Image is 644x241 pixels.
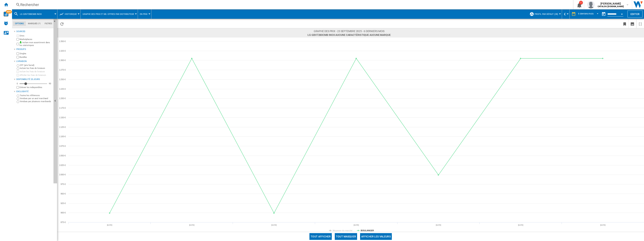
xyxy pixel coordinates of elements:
tspan: 1 150 € [59,116,66,119]
input: Bundles [17,56,19,58]
input: Inclure les frais de livraison [17,70,19,73]
label: Inclure mon assortiment dans les statistiques [20,41,52,47]
div: Historique [59,9,79,19]
tspan: BOULANGER [361,229,374,232]
span: NEW [6,10,12,14]
div: Produits [16,48,52,51]
button: Profil par défaut (28) [535,9,560,19]
span: Graphe des prix et nb. offres par distributeur [83,13,134,15]
span: En prix [140,13,147,15]
div: Rechercher [20,2,563,7]
tspan: 875 € [61,221,66,223]
tspan: 1 050 € [59,154,66,157]
label: Vendues par un seul marchand [20,97,52,100]
div: 1 [579,1,583,5]
div: Sources [16,30,52,33]
tspan: 1 175 € [59,107,66,109]
tspan: [DATE] [600,224,606,226]
button: € [564,9,568,19]
div: 6 derniers mois [578,12,594,15]
tspan: [DATE] [107,224,112,226]
img: profile.jpg [587,1,595,8]
md-tab-item: Filtres [43,21,54,26]
button: Historique [65,9,79,19]
div: Livraison [16,60,52,63]
label: Enlever les indisponibles [20,86,52,89]
button: LG GBV7280CMB INOX [20,9,45,19]
md-tab-item: Marques (*) [26,21,43,26]
tspan: [DATE] [436,224,441,226]
label: OFF (prix facial) [20,64,52,67]
tspan: 1 100 € [59,135,66,138]
button: Tout afficher [309,233,332,240]
label: Toutes les références [20,94,52,97]
span: LG GBV7280CMB INOX [20,13,42,15]
img: mysite-bg-18x18.png [20,41,22,43]
input: Afficher les frais de livraison [17,86,19,89]
label: Vendues par plusieurs marchands [20,100,52,103]
button: En prix [140,9,149,19]
tspan: [DATE] [518,224,523,226]
input: Sites [17,35,19,37]
button: Graphe des prix et nb. offres par distributeur [83,9,136,19]
input: Afficher les frais de livraison [17,74,19,76]
tspan: 1 350 € [59,40,66,42]
label: Afficher les frais de livraison [20,74,52,77]
button: Open calendar [618,10,625,17]
tspan: 1 325 € [59,50,66,52]
label: Inclure les frais de livraison [20,70,52,73]
md-slider: Disponibilité [20,82,47,86]
label: Bundles [20,56,52,59]
div: Exclusivité [16,90,52,93]
label: Inclure les frais de livraison [20,67,52,70]
md-menu: Currency [562,9,570,19]
tspan: 1 000 € [59,173,66,176]
div: Disponibilité 20 Jours [16,78,52,81]
button: Editer [627,11,642,17]
button: md-calendar [600,10,607,18]
md-tab-item: Options [13,21,26,26]
tspan: 1 075 € [59,145,66,147]
input: OFF (prix facial) [17,64,19,67]
md-select: REPORTS.WIZARD.STEPS.REPORT.STEPS.REPORT_OPTIONS.PERIOD: 6 derniers mois [578,11,600,17]
tspan: [DATE] [271,224,277,226]
div: 0 [16,82,19,85]
img: wise-card.svg [4,12,8,17]
tspan: 1 200 € [59,97,66,99]
tspan: 900 € [61,212,66,214]
button: Afficher les valeurs [360,233,392,240]
button: Masquer [53,19,58,26]
input: Inclure les frais de livraison [17,67,19,70]
tspan: 1 300 € [59,59,66,61]
span: Graphe des prix - 23 septembre 2025 - 6 derniers mois [308,29,391,33]
tspan: 975 € [61,183,66,185]
tspan: Moyenne du marché [333,229,352,232]
span: LG GBV7280CMB INOX Aucune caractéristique Aucune marque [308,33,391,37]
tspan: 925 € [61,202,66,204]
tspan: 950 € [61,193,66,195]
button: Recharger [58,19,66,28]
label: Singles [20,52,52,55]
span: [PERSON_NAME] [598,2,624,5]
tspan: 1 025 € [59,164,66,166]
tspan: [DATE] [354,224,359,226]
label: Marketplaces [20,38,52,41]
span: Historique [65,13,77,15]
b: CATALOG [DOMAIN_NAME] [598,5,624,8]
button: Plein écran [636,19,644,28]
tspan: 1 275 € [59,69,66,71]
span: € [564,12,566,16]
button: Masquer [53,19,57,183]
tspan: 1 225 € [59,88,66,90]
label: Sites [20,34,52,37]
input: Marketplaces [17,38,19,41]
input: Toutes les références [17,95,19,97]
input: Vendues par plusieurs marchands [17,101,19,103]
tspan: [DATE] [189,224,194,226]
tspan: 1 125 € [59,126,66,128]
input: Singles [17,52,19,55]
input: Inclure mon assortiment dans les statistiques [17,42,19,46]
